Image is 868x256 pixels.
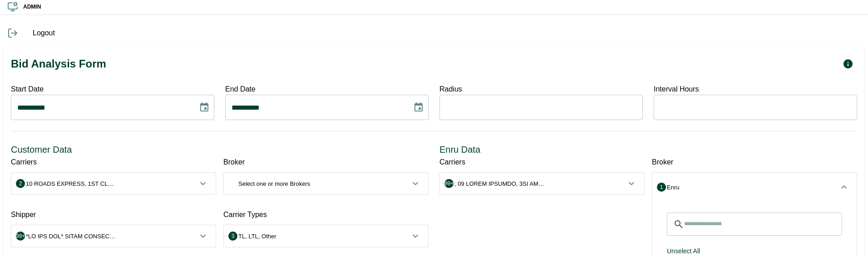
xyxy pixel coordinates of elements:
[11,225,216,247] button: *LO IPS DOL* SITAM CONSECT, 294 0AD ELI, SEDDOEIUS, 9042 T 80IN UT L, ETDOLO, 891 MAGNAALI ENI, A...
[223,157,429,168] div: Broker
[26,179,117,188] p: 10 ROADS EXPRESS, 1ST CLASS EXPRESS INC
[16,232,25,241] span: 99+
[23,3,861,11] h6: ADMIN
[26,232,117,241] p: *LO IPS DOL* SITAM CONSECT, 294 0AD ELI, SEDDOEIUS, 9042 T 80IN UT L, ETDOLO, 891 MAGNAALI ENI, A...
[224,225,428,247] button: TL, LTL, Other
[439,84,643,95] p: Radius
[228,232,237,241] span: 3
[409,98,428,116] button: Choose date, selected date is Sep 2, 2025
[16,179,25,188] span: 2
[454,179,545,188] p: , 09 LOREM IPSUMDO, 3SI AMETC ADIPISC ELI, 10 SEDDOEIUS TEM, 688 INCIDIDUN UTL, 8ETD0 MAGNAALIQUA...
[224,173,428,194] button: Select one or more Brokers
[11,173,216,194] button: 10 ROADS EXPRESS, 1ST CLASS EXPRESS INC
[439,157,645,168] div: Carriers
[444,179,454,188] span: 99+
[11,157,216,168] div: Carriers
[684,213,842,235] input: Search for Broker
[195,98,213,116] button: Choose date, selected date is Aug 1, 2025
[439,142,857,157] h6: Enru Data
[11,142,429,157] h6: Customer Data
[238,179,310,188] p: Select one or more Brokers
[839,55,857,73] button: Open Progress Monitor
[657,183,666,192] span: 1
[225,84,429,95] p: End Date
[238,232,276,241] p: TL, LTL, Other
[33,28,861,39] span: Logout
[652,173,857,202] button: Enru
[223,209,429,220] div: Carrier Types
[440,173,644,194] button: , 09 LOREM IPSUMDO, 3SI AMETC ADIPISC ELI, 10 SEDDOEIUS TEM, 688 INCIDIDUN UTL, 8ETD0 MAGNAALIQUA...
[11,84,214,95] p: Start Date
[654,84,857,95] p: Interval Hours
[11,57,106,71] h1: Bid Analysis Form
[667,183,679,192] p: Enru
[652,157,857,168] div: Broker
[11,209,216,220] div: Shipper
